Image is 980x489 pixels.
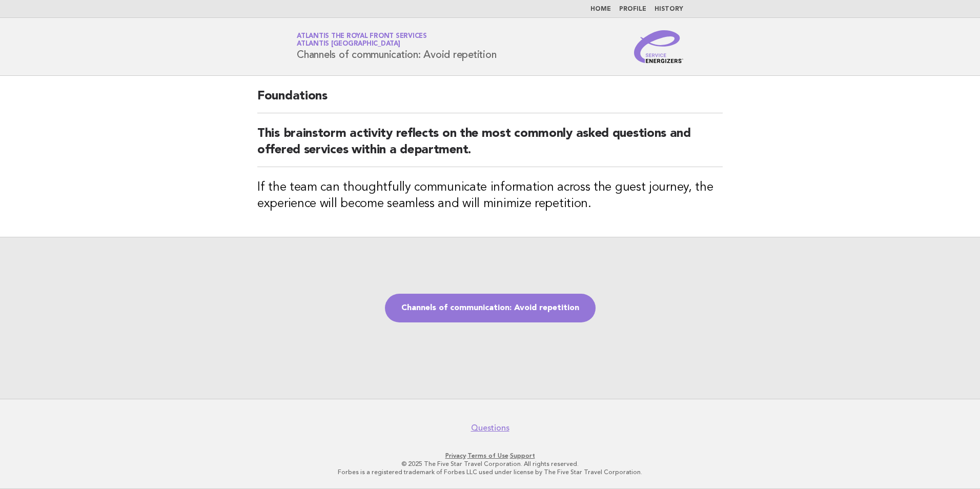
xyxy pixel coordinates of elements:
a: Profile [619,6,646,12]
p: · · [176,452,804,460]
h1: Channels of communication: Avoid repetition [297,33,496,60]
a: Home [590,6,611,12]
a: History [655,6,683,12]
span: Atlantis [GEOGRAPHIC_DATA] [297,41,400,48]
h2: This brainstorm activity reflects on the most commonly asked questions and offered services withi... [257,126,723,167]
a: Atlantis The Royal Front ServicesAtlantis [GEOGRAPHIC_DATA] [297,33,427,47]
a: Privacy [445,452,466,459]
a: Questions [471,423,509,433]
h3: If the team can thoughtfully communicate information across the guest journey, the experience wil... [257,179,723,212]
p: © 2025 The Five Star Travel Corporation. All rights reserved. [176,460,804,468]
p: Forbes is a registered trademark of Forbes LLC used under license by The Five Star Travel Corpora... [176,468,804,476]
a: Support [510,452,535,459]
img: Service Energizers [634,30,683,63]
h2: Foundations [257,88,723,113]
a: Channels of communication: Avoid repetition [385,294,596,322]
a: Terms of Use [467,452,508,459]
